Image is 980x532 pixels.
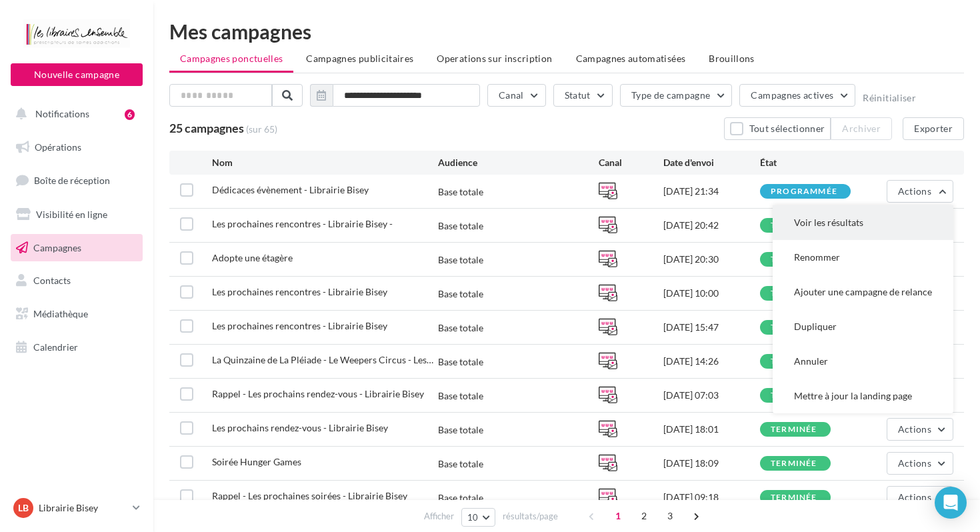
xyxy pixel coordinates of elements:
div: Base totale [438,457,483,471]
span: Boîte de réception [34,175,110,186]
span: Les prochains rendez-vous - Librairie Bisey [212,422,388,433]
div: terminée [771,425,817,434]
span: 2 [633,505,655,527]
div: programmée [771,187,837,196]
button: Statut [553,84,613,107]
button: Archiver [831,117,892,140]
span: Actions [898,423,931,435]
span: Opérations [35,141,81,153]
span: Brouillons [709,53,755,64]
span: Campagnes actives [751,89,833,101]
div: [DATE] 20:42 [663,219,760,232]
div: Base totale [438,185,483,199]
span: Dédicaces évènement - Librairie Bisey [212,184,369,195]
span: Operations sur inscription [437,53,552,64]
a: Contacts [8,267,145,295]
div: Canal [599,156,663,169]
button: 10 [461,508,495,527]
span: (sur 65) [246,123,277,136]
span: 25 campagnes [169,121,244,135]
div: terminée [771,255,817,264]
button: Réinitialiser [863,93,916,103]
button: Exporter [903,117,964,140]
div: Base totale [438,321,483,335]
div: [DATE] 20:30 [663,253,760,266]
button: Actions [887,486,953,509]
div: Base totale [438,491,483,505]
span: Les prochaines rencontres - Librairie Bisey [212,320,387,331]
span: LB [18,501,29,515]
a: Opérations [8,133,145,161]
span: Les prochaines rencontres - Librairie Bisey [212,286,387,297]
button: Actions [887,452,953,475]
button: Mettre à jour la landing page [773,379,953,413]
span: Contacts [33,275,71,286]
div: terminée [771,221,817,230]
div: terminée [771,323,817,332]
span: La Quinzaine de La Pléiade - Le Weepers Circus - Les p'tites poules [212,354,433,365]
div: Date d'envoi [663,156,760,169]
span: Les prochaines rencontres - Librairie Bisey - [212,218,393,229]
span: 10 [467,512,479,523]
p: Librairie Bisey [39,501,127,515]
span: Afficher [424,510,454,523]
button: Campagnes actives [739,84,855,107]
button: Annuler [773,344,953,379]
button: Ajouter une campagne de relance [773,275,953,309]
div: Mes campagnes [169,21,964,41]
div: [DATE] 18:09 [663,457,760,470]
div: État [760,156,857,169]
button: Type de campagne [620,84,733,107]
button: Notifications 6 [8,100,140,128]
span: Campagnes [33,241,81,253]
button: Voir les résultats [773,205,953,240]
div: [DATE] 14:26 [663,355,760,368]
span: résultats/page [503,510,558,523]
div: terminée [771,459,817,468]
div: terminée [771,493,817,502]
a: Boîte de réception [8,166,145,195]
a: Calendrier [8,333,145,361]
a: Médiathèque [8,300,145,328]
div: [DATE] 09:18 [663,491,760,504]
div: Base totale [438,253,483,267]
a: Visibilité en ligne [8,201,145,229]
button: Actions [887,180,953,203]
span: 3 [659,505,681,527]
div: terminée [771,289,817,298]
span: Rappel - Les prochaines soirées - Librairie Bisey [212,490,407,501]
a: LB Librairie Bisey [11,495,143,521]
div: [DATE] 18:01 [663,423,760,436]
button: Tout sélectionner [724,117,831,140]
div: [DATE] 21:34 [663,185,760,198]
div: terminée [771,391,817,400]
div: [DATE] 15:47 [663,321,760,334]
span: 1 [607,505,629,527]
div: Nom [212,156,437,169]
div: Base totale [438,219,483,233]
span: Notifications [35,108,89,119]
span: Visibilité en ligne [36,209,107,220]
a: Campagnes [8,234,145,262]
div: Open Intercom Messenger [935,487,967,519]
div: [DATE] 10:00 [663,287,760,300]
span: Rappel - Les prochains rendez-vous - Librairie Bisey [212,388,424,399]
button: Renommer [773,240,953,275]
span: Campagnes publicitaires [306,53,413,64]
button: Nouvelle campagne [11,63,143,86]
div: 6 [125,109,135,120]
button: Dupliquer [773,309,953,344]
span: Médiathèque [33,308,88,319]
span: Adopte une étagère [212,252,293,263]
span: Calendrier [33,341,78,353]
div: [DATE] 07:03 [663,389,760,402]
div: Base totale [438,389,483,403]
div: Base totale [438,287,483,301]
div: Base totale [438,355,483,369]
span: Campagnes automatisées [576,53,686,64]
button: Canal [487,84,546,107]
div: Audience [438,156,599,169]
span: Actions [898,185,931,197]
span: Actions [898,457,931,469]
span: Soirée Hunger Games [212,456,301,467]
